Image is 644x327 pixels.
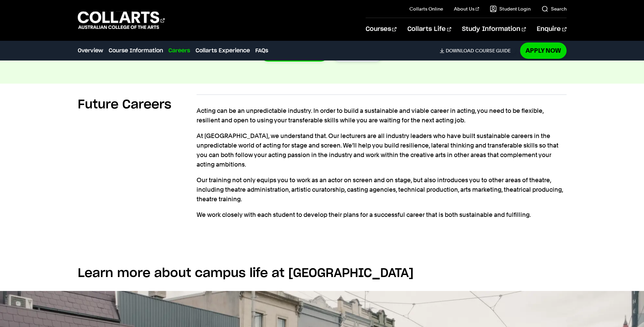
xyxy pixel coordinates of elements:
[454,5,479,12] a: About Us
[541,5,567,12] a: Search
[197,210,567,220] p: We work closely with each student to develop their plans for a successful career that is both sus...
[168,47,190,55] a: Careers
[366,18,397,40] a: Courses
[196,47,250,55] a: Collarts Experience
[109,47,163,55] a: Course Information
[197,106,567,125] p: Acting can be an unpredictable industry. In order to build a sustainable and viable career in act...
[255,47,268,55] a: FAQs
[520,42,567,58] a: Apply Now
[446,48,474,54] span: Download
[440,48,516,54] a: DownloadCourse Guide
[409,5,443,12] a: Collarts Online
[78,11,165,30] div: Go to homepage
[490,5,531,12] a: Student Login
[197,131,567,169] p: At [GEOGRAPHIC_DATA], we understand that. Our lecturers are all industry leaders who have built s...
[78,266,567,281] h2: Learn more about campus life at [GEOGRAPHIC_DATA]
[537,18,566,40] a: Enquire
[197,175,567,204] p: Our training not only equips you to work as an actor on screen and on stage, but also introduces ...
[78,47,103,55] a: Overview
[78,97,171,112] h2: Future Careers
[407,18,451,40] a: Collarts Life
[462,18,526,40] a: Study Information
